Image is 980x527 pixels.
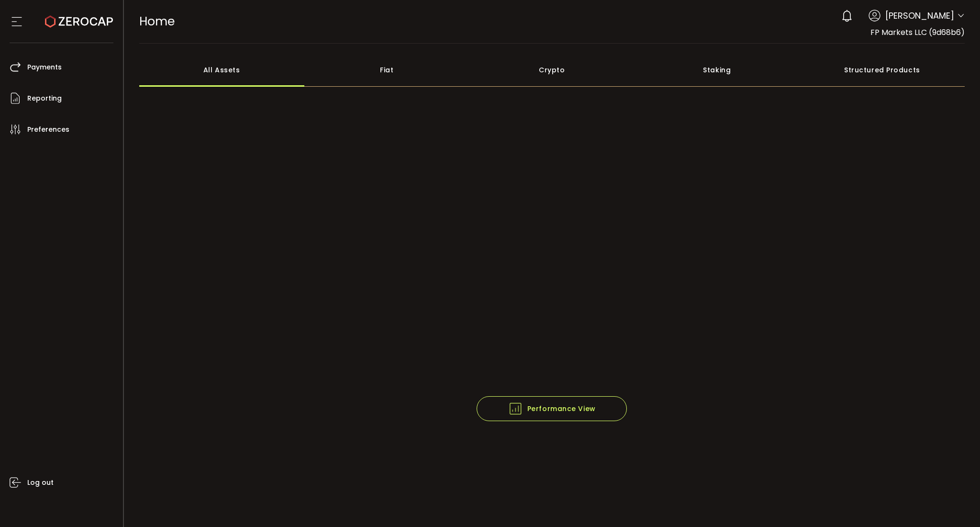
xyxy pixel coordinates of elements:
span: [PERSON_NAME] [885,9,954,22]
span: Reporting [27,92,62,105]
div: Fiat [304,53,469,87]
span: Payments [27,60,62,74]
span: Performance View [508,401,596,416]
button: Performance View [477,396,627,421]
span: Home [139,13,175,30]
span: FP Markets LLC (9d68b6) [870,27,965,38]
div: Structured Products [800,53,965,87]
div: Staking [635,53,800,87]
span: Log out [27,476,54,490]
div: Crypto [469,53,635,87]
div: All Assets [139,53,304,87]
span: Preferences [27,123,69,137]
